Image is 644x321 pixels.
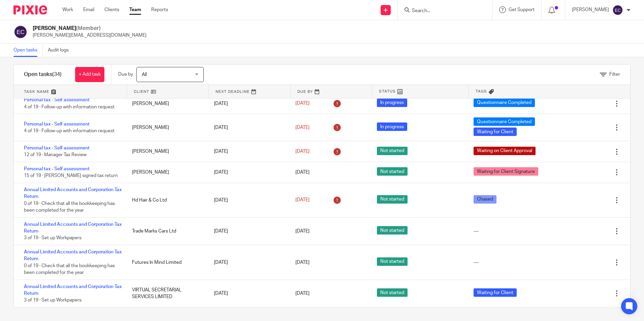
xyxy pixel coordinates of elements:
span: Questionnaire Completed [474,117,535,126]
span: All [142,72,147,77]
a: Annual Limited Accounts and Corporation Tax Return [24,222,122,234]
div: Hd Hair & Co Ltd [125,193,207,207]
span: 4 of 19 · Follow-up with information request [24,129,115,133]
div: [DATE] [207,256,289,269]
span: [DATE] [295,260,310,265]
p: [PERSON_NAME] [572,6,609,13]
span: Waiting for Client [474,128,517,136]
div: --- [474,228,479,235]
div: [DATE] [207,121,289,134]
h1: Open tasks [24,71,62,78]
span: [DATE] [295,291,310,296]
span: [DATE] [295,125,310,130]
span: [DATE] [295,198,310,203]
span: Get Support [509,7,535,12]
p: [PERSON_NAME][EMAIL_ADDRESS][DOMAIN_NAME] [33,32,147,39]
span: 4 of 19 · Follow-up with information request [24,105,115,109]
span: Status [379,88,396,94]
a: Personal tax - Self assessment [24,98,90,102]
div: [DATE] [207,224,289,238]
div: [DATE] [207,145,289,158]
a: Team [129,6,141,13]
div: [DATE] [207,193,289,207]
span: 3 of 19 · Set up Workpapers [24,298,82,303]
span: Filter [609,72,620,77]
span: Waiting for Client Signature [474,167,538,176]
a: Annual Limited Accounts and Corporation Tax Return [24,284,122,296]
div: [PERSON_NAME] [125,166,207,179]
span: Not started [377,226,408,235]
div: [DATE] [207,166,289,179]
span: 12 of 19 · Manager Tax Review [24,153,87,157]
a: Email [83,6,94,13]
span: 3 of 19 · Set up Workpapers [24,236,82,241]
a: Annual Limited Accounts and Corporation Tax Return [24,187,122,199]
span: Not started [377,147,408,155]
a: Work [62,6,73,13]
span: [DATE] [295,170,310,175]
input: Search [411,8,472,14]
div: VIRTUAL SECRETARIAL SERVICES LIMITED [125,283,207,304]
div: [PERSON_NAME] [125,145,207,158]
span: Waiting on Client Approval [474,147,536,155]
span: [DATE] [295,229,310,234]
span: Not started [377,167,408,176]
a: Annual Limited Accounts and Corporation Tax Return [24,250,122,261]
h2: [PERSON_NAME] [33,25,147,32]
span: [DATE] [295,149,310,154]
span: Chased [474,195,496,204]
a: + Add task [75,67,104,82]
img: Pixie [13,5,47,14]
div: [DATE] [207,287,289,300]
span: Not started [377,288,408,297]
a: Personal tax - Self assessment [24,167,90,171]
div: [DATE] [207,97,289,110]
a: Open tasks [13,44,43,57]
img: svg%3E [13,25,28,39]
img: svg%3E [612,5,623,15]
span: [DATE] [295,101,310,106]
span: (34) [52,72,62,77]
span: In progress [377,99,407,107]
div: [PERSON_NAME] [125,121,207,134]
div: --- [474,259,479,266]
span: Questionnaire Completed [474,99,535,107]
span: Waiting for Client [474,288,517,297]
div: Trade Marks Cars Ltd [125,224,207,238]
div: Futures In Mind Limited [125,256,207,269]
span: Not started [377,257,408,266]
a: Personal tax - Self assessment [24,122,90,127]
p: Due by [118,71,133,78]
span: Not started [377,195,408,204]
span: (Member) [76,26,101,31]
span: Tags [476,88,487,94]
span: 0 of 19 · Check that all the bookkeeping has been completed for the year [24,263,115,275]
a: Personal tax - Self assessment [24,146,90,150]
a: Clients [104,6,119,13]
a: Audit logs [48,44,74,57]
div: [PERSON_NAME] [125,97,207,110]
span: 0 of 19 · Check that all the bookkeeping has been completed for the year [24,201,115,213]
span: 15 of 19 · [PERSON_NAME] signed tax return [24,174,118,178]
span: In progress [377,122,407,131]
a: Reports [151,6,168,13]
